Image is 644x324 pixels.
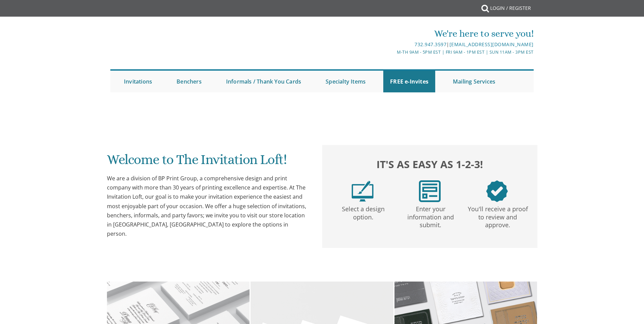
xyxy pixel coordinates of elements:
a: 732.947.3597 [415,41,446,48]
div: M-Th 9am - 5pm EST | Fri 9am - 1pm EST | Sun 11am - 3pm EST [252,49,534,56]
p: You'll receive a proof to review and approve. [465,202,530,229]
p: Enter your information and submit. [398,202,463,229]
div: | [252,40,534,49]
a: FREE e-Invites [383,71,435,92]
a: Mailing Services [446,71,502,92]
a: [EMAIL_ADDRESS][DOMAIN_NAME] [449,41,534,48]
a: Specialty Items [319,71,372,92]
a: Invitations [117,71,159,92]
p: Select a design option. [331,202,395,221]
div: We're here to serve you! [252,27,534,40]
div: We are a division of BP Print Group, a comprehensive design and print company with more than 30 y... [107,174,309,238]
img: step3.png [486,180,508,202]
h2: It's as easy as 1-2-3! [329,157,531,172]
a: Benchers [170,71,208,92]
img: step2.png [419,180,441,202]
h1: Welcome to The Invitation Loft! [107,152,309,172]
img: step1.png [352,180,373,202]
a: Informals / Thank You Cards [219,71,308,92]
